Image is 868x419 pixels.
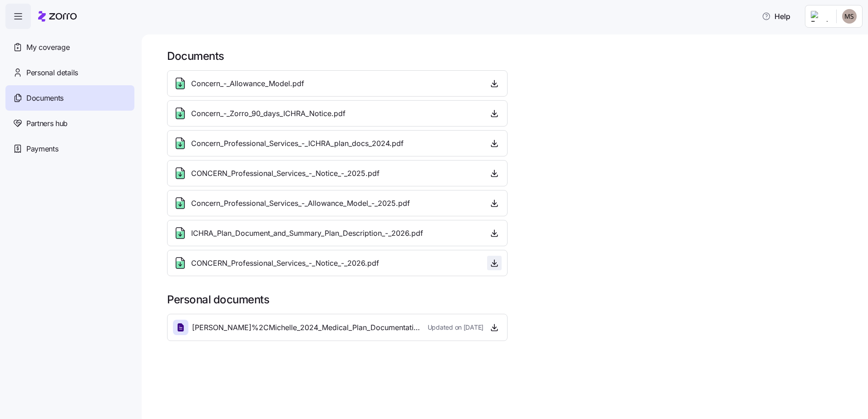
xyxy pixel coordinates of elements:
span: Concern_Professional_Services_-_Allowance_Model_-_2025.pdf [191,198,410,209]
span: Concern_Professional_Services_-_ICHRA_plan_docs_2024.pdf [191,138,404,149]
span: Documents [26,93,64,104]
span: Partners hub [26,118,68,129]
h1: Documents [167,49,855,63]
span: Payments [26,143,58,155]
span: CONCERN_Professional_Services_-_Notice_-_2026.pdf [191,258,379,269]
a: Personal details [5,60,134,85]
a: My coverage [5,34,134,60]
a: Partners hub [5,111,134,136]
span: Concern_-_Zorro_90_days_ICHRA_Notice.pdf [191,108,345,119]
span: Concern_-_Allowance_Model.pdf [191,78,304,89]
span: CONCERN_Professional_Services_-_Notice_-_2025.pdf [191,168,380,179]
h1: Personal documents [167,292,855,307]
img: a00266d5fe59355c38bfd6bb6fc0ec22 [842,9,857,24]
button: Help [755,7,798,25]
span: Personal details [26,67,78,78]
span: Help [762,11,790,22]
span: [PERSON_NAME]%2CMichelle_2024_Medical_Plan_Documentation.pdf [192,322,420,333]
a: Payments [5,136,134,161]
span: My coverage [26,42,69,53]
span: Updated on [DATE] [428,323,483,332]
span: ICHRA_Plan_Document_and_Summary_Plan_Description_-_2026.pdf [191,228,423,239]
a: Documents [5,85,134,111]
img: Employer logo [811,11,829,22]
